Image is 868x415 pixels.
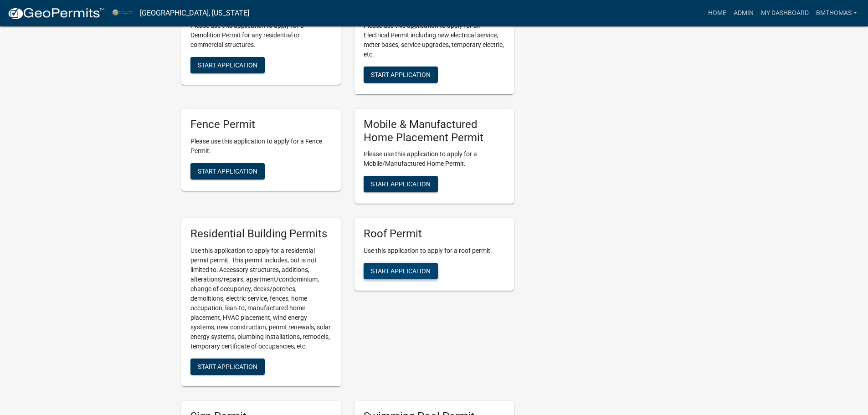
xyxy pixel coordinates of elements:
p: Use this application to apply for a roof permit. [364,246,505,256]
button: Start Application [364,67,438,83]
span: Start Application [198,61,257,68]
span: Start Application [371,267,431,275]
img: Miami County, Indiana [112,7,133,19]
button: Start Application [190,163,265,179]
h5: Residential Building Permits [190,227,332,241]
p: Please use this application to apply for a Mobile/Manufactured Home Permit. [364,149,505,169]
h5: Fence Permit [190,118,332,131]
span: Start Application [198,363,257,370]
a: Home [704,5,730,22]
span: Start Application [371,180,431,188]
h5: Roof Permit [364,227,505,241]
button: Start Application [190,359,265,375]
a: My Dashboard [757,5,812,22]
a: bmthomas [812,5,861,22]
span: Start Application [371,71,431,78]
button: Start Application [364,263,438,279]
a: [GEOGRAPHIC_DATA], [US_STATE] [140,5,249,21]
h5: Mobile & Manufactured Home Placement Permit [364,118,505,144]
button: Start Application [190,57,265,73]
p: Please use this application to apply for an Electrical Permit including new electrical service, m... [364,21,505,59]
button: Start Application [364,176,438,192]
p: Use this application to apply for a residential permit permit. This permit includes, but is not l... [190,246,332,351]
p: Please use this application to apply for a Demolition Permit for any residential or commercial st... [190,21,332,50]
p: Please use this application to apply for a Fence Permit. [190,137,332,156]
span: Start Application [198,167,257,174]
a: Admin [730,5,757,22]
